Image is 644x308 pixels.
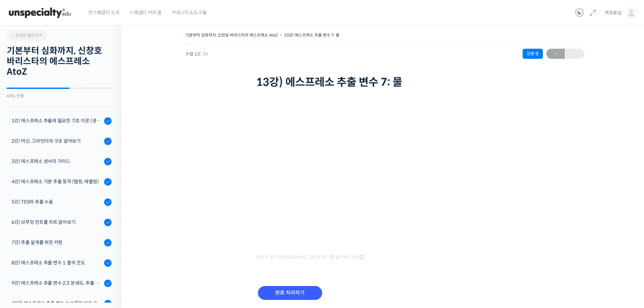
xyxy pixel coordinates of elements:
div: 진행 중 [523,49,543,59]
div: 2강) 머신, 그라인더의 구조 알아보기 [11,137,102,145]
div: 9강) 에스프레소 추출 변수 2,3: 분쇄도, 추출 시간 [11,279,102,287]
div: 4강) 에스프레소 기본 추출 동작 (탬핑, 레벨링) [11,178,102,185]
div: 5강) TDS와 추출 수율 [11,198,102,206]
div: 8강) 에스프레소 추출 변수 1: 물의 온도 [11,259,102,266]
span: 수업 13 [185,52,208,56]
a: ←이전 [546,49,565,59]
a: 13강) 에스프레소 추출 변수 7: 물 [284,32,339,38]
div: 60% 진행 [7,94,112,98]
a: 강의로 돌아가기 [7,30,47,41]
h1: 13강) 에스프레소 추출 변수 7: 물 [256,76,513,89]
div: 6강) 브루잉 컨트롤 차트 알아보기 [11,218,102,226]
span: 객주휴심 [604,10,622,16]
div: 3강) 에스프레소 센서리 가이드 [11,158,102,165]
div: 1강) 에스프레소 추출에 필요한 기초 이론 (생두, 가공, 로스팅) [11,117,102,124]
span: / 20 [200,51,208,57]
input: 완료 처리하기 [258,286,322,300]
div: 10강) 에스프레소 추출 변수 4: 브루잉 비율, Brew Ratio [11,300,102,307]
h2: 기본부터 심화까지, 신창호 바리스타의 에스프레소 AtoZ [7,46,112,77]
a: 기본부터 심화까지, 신창호 바리스타의 에스프레소 AtoZ [185,32,278,38]
div: 7강) 추출 설계를 위한 커핑 [11,239,102,246]
span: 영상이 끊기[DEMOGRAPHIC_DATA] 여기를 클릭해주세요 [256,255,364,260]
span: 강의로 돌아가기 [10,33,42,38]
span: ← [546,49,565,58]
